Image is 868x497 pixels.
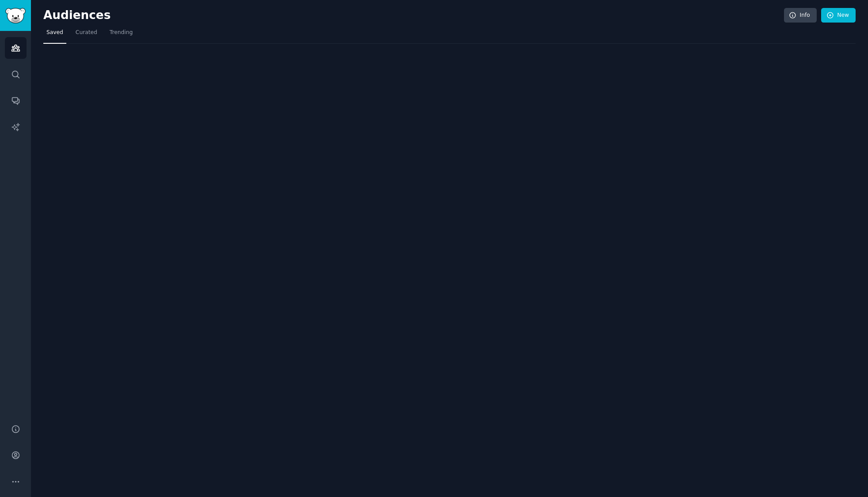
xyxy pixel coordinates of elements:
h2: Audiences [43,8,784,23]
span: Curated [76,29,97,37]
a: Curated [73,26,100,44]
a: Info [784,8,817,23]
span: Trending [110,29,133,37]
a: New [821,8,856,23]
span: Saved [46,29,63,37]
a: Trending [107,26,136,44]
img: GummySearch logo [5,8,26,23]
a: Saved [43,26,66,44]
